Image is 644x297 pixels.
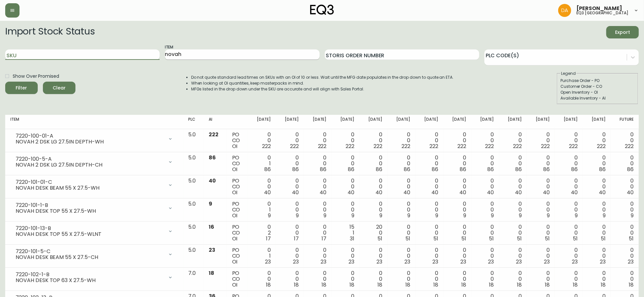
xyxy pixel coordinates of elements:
div: 0 0 [337,155,355,172]
span: 18 [405,281,410,289]
span: 86 [627,166,634,173]
div: 0 0 [421,201,438,219]
th: [DATE] [415,115,443,129]
th: [DATE] [304,115,332,129]
span: 222 [597,142,606,150]
span: OI [232,142,238,150]
span: 222 [485,142,494,150]
div: 0 0 [309,247,327,265]
span: 18 [601,281,606,289]
span: 40 [599,189,606,196]
span: Export [611,28,634,36]
div: 0 0 [393,224,410,242]
span: 18 [322,281,327,289]
div: 0 0 [309,224,327,242]
span: 16 [209,223,215,231]
span: 9 [631,212,634,219]
div: 0 0 [616,247,634,265]
div: 0 0 [337,178,355,196]
h5: eq3 [GEOGRAPHIC_DATA] [576,11,628,15]
li: Do not quote standard lead times on SKUs with an OI of 10 or less. Wait until the MFG date popula... [191,74,454,80]
span: 222 [457,142,466,150]
div: NOVAH DESK BEAM 55 X 27.5-WH [16,185,164,191]
span: 23 [600,258,606,265]
div: 7220-100-01-A [16,133,164,139]
div: 0 0 [393,132,410,149]
span: 222 [541,142,550,150]
div: 0 0 [616,178,634,196]
span: 9 [519,212,522,219]
div: 0 0 [281,155,299,172]
span: 40 [264,189,271,196]
div: 0 0 [477,247,494,265]
div: 0 0 [477,224,494,242]
span: 51 [461,235,466,242]
span: 18 [573,281,578,289]
span: 222 [429,142,438,150]
td: 5.0 [183,152,204,175]
div: PO CO [232,178,243,196]
span: 9 [407,212,410,219]
div: 0 0 [588,155,606,172]
td: 5.0 [183,129,204,152]
div: 0 0 [281,270,299,288]
span: 17 [322,235,327,242]
div: 0 0 [477,155,494,172]
div: 0 0 [477,178,494,196]
span: 23 [209,246,216,254]
div: 7220-100-5-ANOVAH 2 DSK LG 27.5IN DEPTH-CH [10,155,178,169]
div: 0 0 [281,224,299,242]
div: 0 0 [616,155,634,172]
li: MFGs listed in the drop down under the SKU are accurate and will align with Sales Portal. [191,86,454,92]
span: 23 [321,258,327,265]
div: 0 0 [449,155,466,172]
div: NOVAH DESK TOP 55 X 27.5-WH [16,208,164,214]
div: 0 0 [588,247,606,265]
div: 0 0 [309,201,327,219]
div: 7220-101-13-BNOVAH DESK TOP 55 X 27.5-WLNT [10,224,178,238]
div: 0 0 [449,270,466,288]
h2: Import Stock Status [5,26,95,38]
span: OI [232,166,238,173]
span: 86 [460,166,466,173]
span: 222 [346,142,354,150]
span: OI [232,258,238,265]
div: 0 0 [477,270,494,288]
span: 40 [515,189,522,196]
div: Available Inventory - AI [560,95,635,101]
div: 0 0 [253,132,271,149]
span: 18 [266,281,271,289]
span: 18 [209,269,215,277]
span: 222 [318,142,327,150]
div: 0 0 [588,270,606,288]
span: 222 [262,142,271,150]
div: 7220-101-13-B [16,225,164,231]
span: Show Over Promised [13,73,59,80]
span: 17 [294,235,299,242]
div: PO CO [232,201,243,219]
div: 0 0 [588,201,606,219]
span: 40 [292,189,299,196]
span: 40 [375,189,382,196]
th: AI [204,115,227,129]
span: 222 [290,142,299,150]
div: 0 0 [505,224,522,242]
span: 40 [431,189,438,196]
span: 222 [401,142,410,150]
span: Clear [48,84,70,92]
div: 7220-101-01-CNOVAH DESK BEAM 55 X 27.5-WH [10,178,178,192]
span: 51 [573,235,578,242]
span: 222 [569,142,578,150]
th: [DATE] [388,115,415,129]
span: 18 [489,281,494,289]
div: 0 0 [337,201,355,219]
div: 0 0 [393,155,410,172]
div: 0 0 [588,178,606,196]
div: 7220-101-5-CNOVAH DESK BEAM 55 X 27.5-CH [10,247,178,262]
div: 0 1 [253,201,271,219]
span: 18 [433,281,438,289]
div: 0 0 [365,155,382,172]
span: 9 [603,212,606,219]
div: 0 0 [365,270,382,288]
span: 51 [377,235,382,242]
